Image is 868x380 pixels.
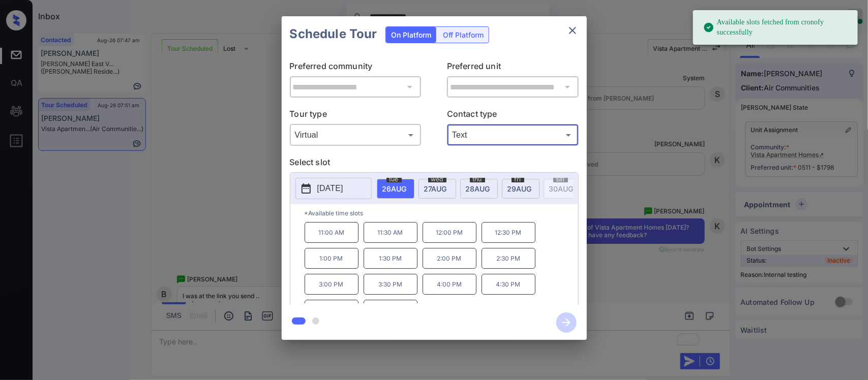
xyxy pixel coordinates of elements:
p: 1:30 PM [364,248,417,269]
p: *Available time slots [305,204,578,222]
div: Virtual [292,126,419,143]
h2: Schedule Tour [282,16,385,52]
p: 2:30 PM [482,248,535,269]
div: date-select [502,179,540,199]
p: Tour type [290,108,422,124]
span: wed [428,176,446,182]
p: 3:00 PM [305,274,358,295]
p: Preferred unit [447,60,579,76]
button: [DATE] [295,178,372,199]
p: 4:00 PM [423,274,476,295]
div: Off Platform [438,27,489,43]
p: [DATE] [317,182,343,195]
span: 29 AUG [507,184,532,193]
span: 26 AUG [382,184,407,193]
span: tue [386,176,402,182]
button: close [562,20,583,41]
p: 5:00 PM [305,300,358,321]
p: Preferred community [290,60,422,76]
p: 11:30 AM [364,222,417,243]
button: btn-next [550,309,583,336]
p: 3:30 PM [364,274,417,295]
p: 4:30 PM [482,274,535,295]
div: date-select [377,179,414,199]
p: 1:00 PM [305,248,358,269]
p: 11:00 AM [305,222,358,243]
div: On Platform [386,27,436,43]
span: 28 AUG [466,184,490,193]
span: 27 AUG [424,184,447,193]
span: thu [470,176,485,182]
span: fri [512,176,524,182]
p: Select slot [290,156,579,172]
p: 12:00 PM [423,222,476,243]
div: date-select [460,179,498,199]
p: 12:30 PM [482,222,535,243]
div: date-select [418,179,456,199]
p: Contact type [447,108,579,124]
div: Available slots fetched from cronofy successfully [703,13,850,42]
p: 5:30 PM [364,300,417,321]
p: 2:00 PM [423,248,476,269]
div: Text [450,126,576,143]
